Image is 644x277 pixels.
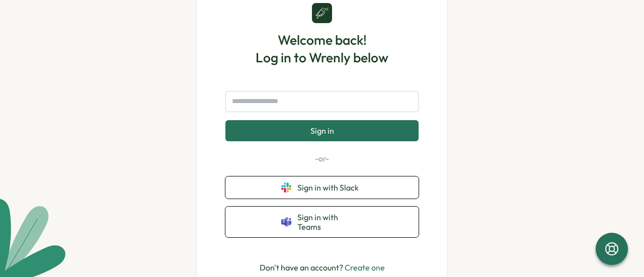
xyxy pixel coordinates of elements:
h1: Welcome back! Log in to Wrenly below [256,31,388,66]
a: Create one [345,262,385,272]
span: Sign in with Slack [297,183,363,192]
button: Sign in with Slack [225,176,419,199]
span: Sign in with Teams [297,213,363,231]
button: Sign in [225,120,419,141]
p: Don't have an account? [260,261,385,274]
button: Sign in with Teams [225,207,419,237]
p: -or- [225,153,419,164]
span: Sign in [310,126,334,135]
